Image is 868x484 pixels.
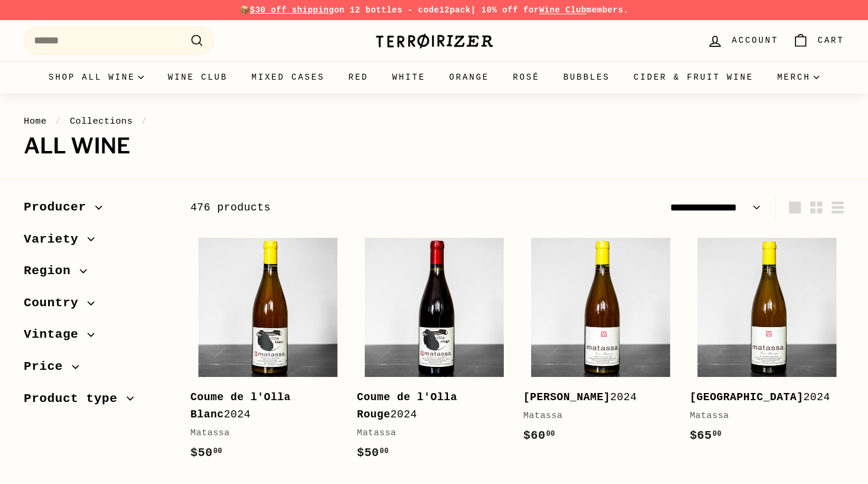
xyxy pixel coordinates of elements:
[24,197,95,218] span: Producer
[523,429,555,442] span: $60
[357,426,500,441] div: Matassa
[551,61,621,93] a: Bubbles
[357,391,457,420] b: Coume de l'Olla Rouge
[52,116,64,127] span: /
[501,61,551,93] a: Rosé
[24,116,47,127] a: Home
[191,391,291,420] b: Coume de l'Olla Blanc
[191,446,223,460] span: $50
[213,447,222,455] sup: 00
[24,386,172,418] button: Product type
[439,5,471,15] strong: 12pack
[785,23,851,58] a: Cart
[336,61,380,93] a: Red
[239,61,336,93] a: Mixed Cases
[138,116,150,127] span: /
[732,34,778,47] span: Account
[24,227,172,259] button: Variety
[24,325,87,345] span: Vintage
[24,354,172,386] button: Price
[690,429,722,442] span: $65
[690,409,832,423] div: Matassa
[690,389,832,406] div: 2024
[523,391,610,403] b: [PERSON_NAME]
[24,134,844,158] h1: All wine
[156,61,239,93] a: Wine Club
[539,5,586,15] a: Wine Club
[24,230,87,250] span: Variety
[37,61,156,93] summary: Shop all wine
[690,230,844,457] a: [GEOGRAPHIC_DATA]2024Matassa
[357,230,512,474] a: Coume de l'Olla Rouge2024Matassa
[437,61,501,93] a: Orange
[380,447,389,455] sup: 00
[712,430,721,438] sup: 00
[24,4,844,17] p: 📦 on 12 bottles - code | 10% off for members.
[24,389,127,409] span: Product type
[523,230,678,457] a: [PERSON_NAME]2024Matassa
[700,23,785,58] a: Account
[357,446,389,460] span: $50
[250,5,334,15] span: $30 off shipping
[24,290,172,322] button: Country
[523,409,666,423] div: Matassa
[523,389,666,406] div: 2024
[191,199,517,216] div: 476 products
[191,426,333,441] div: Matassa
[690,391,803,403] b: [GEOGRAPHIC_DATA]
[357,389,500,423] div: 2024
[380,61,437,93] a: White
[24,194,172,227] button: Producer
[24,261,80,281] span: Region
[24,114,844,128] nav: breadcrumbs
[24,293,87,313] span: Country
[24,322,172,354] button: Vintage
[818,34,844,47] span: Cart
[24,357,72,377] span: Price
[24,258,172,290] button: Region
[70,116,132,127] a: Collections
[191,389,333,423] div: 2024
[622,61,766,93] a: Cider & Fruit Wine
[765,61,831,93] summary: Merch
[191,230,345,474] a: Coume de l'Olla Blanc2024Matassa
[546,430,555,438] sup: 00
